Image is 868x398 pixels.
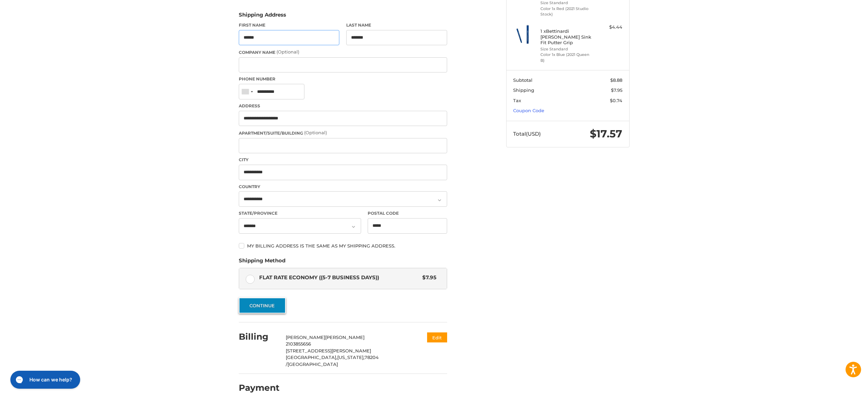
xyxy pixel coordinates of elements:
[239,157,447,163] label: City
[239,76,447,82] label: Phone Number
[513,77,532,83] span: Subtotal
[239,129,447,136] label: Apartment/Suite/Building
[513,130,541,137] span: Total (USD)
[540,6,593,17] li: Color 1x Red (2021 Studio Stock)
[325,334,365,340] span: [PERSON_NAME]
[540,28,593,45] h4: 1 x Bettinardi [PERSON_NAME] Sink Fit Putter Grip
[239,210,361,216] label: State/Province
[368,210,447,216] label: Postal Code
[239,22,340,28] label: First Name
[286,341,311,347] span: 2103855656
[239,331,279,342] h2: Billing
[595,24,622,31] div: $4.44
[259,274,419,282] span: Flat Rate Economy ((5-7 Business Days))
[239,184,447,190] label: Country
[239,49,447,56] label: Company Name
[239,257,285,268] legend: Shipping Method
[276,49,299,55] small: (Optional)
[419,274,437,282] span: $7.95
[286,355,379,367] span: 78204 /
[239,382,280,393] h2: Payment
[239,11,286,22] legend: Shipping Address
[286,334,325,340] span: [PERSON_NAME]
[513,108,544,113] a: Coupon Code
[427,332,447,342] button: Edit
[540,46,593,52] li: Size Standard
[540,52,593,63] li: Color 1x Blue (2021 Queen B)
[590,127,622,140] span: $17.57
[7,368,82,391] iframe: Gorgias live chat messenger
[239,103,447,109] label: Address
[611,87,622,93] span: $7.95
[610,77,622,83] span: $8.88
[304,130,327,135] small: (Optional)
[610,98,622,103] span: $0.74
[346,22,447,28] label: Last Name
[287,361,338,367] span: [GEOGRAPHIC_DATA]
[286,355,337,360] span: [GEOGRAPHIC_DATA],
[513,87,534,93] span: Shipping
[513,98,521,103] span: Tax
[337,355,365,360] span: [US_STATE],
[239,298,286,313] button: Continue
[239,243,447,249] label: My billing address is the same as my shipping address.
[286,348,371,353] span: [STREET_ADDRESS][PERSON_NAME]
